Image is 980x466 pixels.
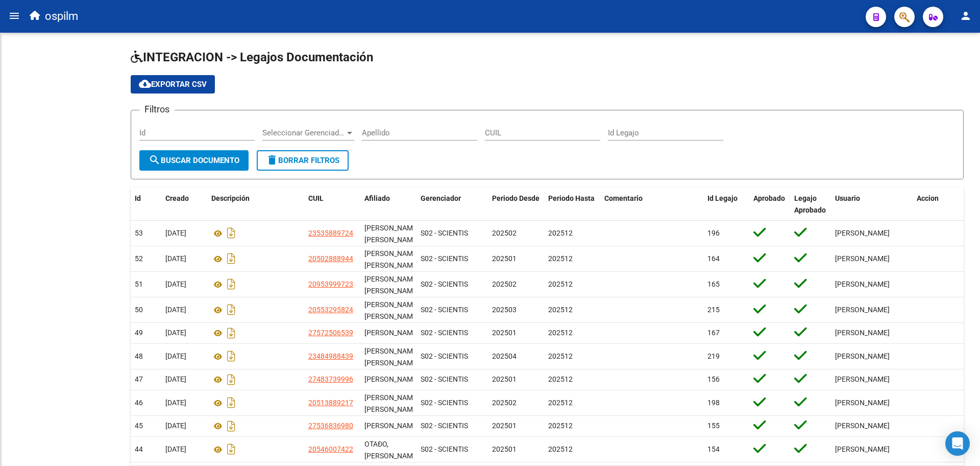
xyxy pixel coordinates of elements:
[149,156,239,165] span: Buscar Documento
[492,329,517,337] span: 202501
[225,225,238,241] i: Descargar documento
[165,352,186,360] span: [DATE]
[421,194,461,202] span: Gerenciador
[831,188,913,221] datatable-header-cell: Usuario
[257,150,349,171] button: Borrar Filtros
[548,229,573,237] span: 202512
[165,399,186,407] span: [DATE]
[492,306,517,314] span: 202503
[225,276,238,292] i: Descargar documento
[135,254,143,263] span: 52
[304,188,360,221] datatable-header-cell: CUIL
[600,188,703,221] datatable-header-cell: Comentario
[604,194,643,202] span: Comentario
[139,102,175,116] h3: Filtros
[165,306,186,314] span: [DATE]
[707,399,720,407] span: 198
[421,329,468,337] span: S02 - SCIENTIS
[135,329,143,337] span: 49
[548,306,573,314] span: 202512
[835,375,890,383] span: [PERSON_NAME]
[835,229,890,237] span: [PERSON_NAME]
[707,329,720,337] span: 167
[308,399,353,407] span: 20513889217
[165,422,186,430] span: [DATE]
[421,422,468,430] span: S02 - SCIENTIS
[165,280,186,288] span: [DATE]
[266,156,339,165] span: Borrar Filtros
[421,399,468,407] span: S02 - SCIENTIS
[548,194,595,202] span: Periodo Hasta
[492,254,517,263] span: 202501
[225,348,238,364] i: Descargar documento
[548,352,573,360] span: 202512
[703,188,749,221] datatable-header-cell: Id Legajo
[364,300,419,320] span: VILLANUEVA, LIAM VALENTIN
[135,306,143,314] span: 50
[135,399,143,407] span: 46
[835,280,890,288] span: [PERSON_NAME]
[308,254,353,263] span: 20502888944
[707,352,720,360] span: 219
[421,254,468,263] span: S02 - SCIENTIS
[225,371,238,388] i: Descargar documento
[960,10,972,22] mat-icon: person
[165,329,186,337] span: [DATE]
[225,418,238,434] i: Descargar documento
[364,224,419,244] span: TORRES, VALLEJOS EVA MILAGROS
[360,188,416,221] datatable-header-cell: Afiliado
[421,280,468,288] span: S02 - SCIENTIS
[308,352,353,360] span: 23484988439
[207,188,304,221] datatable-header-cell: Descripción
[835,254,890,263] span: [PERSON_NAME]
[262,128,345,137] span: Seleccionar Gerenciador
[492,422,517,430] span: 202501
[421,445,468,453] span: S02 - SCIENTIS
[421,229,468,237] span: S02 - SCIENTIS
[149,154,161,166] mat-icon: search
[492,280,517,288] span: 202502
[707,194,738,202] span: Id Legajo
[135,194,141,202] span: Id
[492,399,517,407] span: 202502
[421,306,468,314] span: S02 - SCIENTIS
[308,375,353,383] span: 27483739996
[835,329,890,337] span: [PERSON_NAME]
[421,352,468,360] span: S02 - SCIENTIS
[308,194,324,202] span: CUIL
[364,249,419,269] span: TRONCOZO, LIAN ALEJANDRO
[139,78,151,90] mat-icon: cloud_download
[225,441,238,457] i: Descargar documento
[135,352,143,360] span: 48
[835,194,860,202] span: Usuario
[548,399,573,407] span: 202512
[548,375,573,383] span: 202512
[707,254,720,263] span: 164
[225,325,238,341] i: Descargar documento
[364,194,390,202] span: Afiliado
[8,10,20,22] mat-icon: menu
[749,188,790,221] datatable-header-cell: Aprobado
[364,393,419,413] span: REYNAL CHACON, MATIAS DAMIAN
[45,5,78,28] span: ospilm
[707,422,720,430] span: 155
[835,306,890,314] span: [PERSON_NAME]
[492,445,517,453] span: 202501
[225,301,238,318] i: Descargar documento
[225,394,238,411] i: Descargar documento
[135,229,143,237] span: 53
[707,306,720,314] span: 215
[131,75,215,94] button: Exportar CSV
[364,347,419,367] span: VIEYRA, LAUTARO ISMAEL
[492,352,517,360] span: 202504
[161,188,207,221] datatable-header-cell: Creado
[421,375,468,383] span: S02 - SCIENTIS
[131,50,373,64] span: INTEGRACION -> Legajos Documentación
[308,445,353,453] span: 20546007422
[753,194,785,202] span: Aprobado
[835,352,890,360] span: [PERSON_NAME]
[308,280,353,288] span: 20953999723
[492,229,517,237] span: 202502
[364,375,419,383] span: RIVAS, MALENA AYLEN
[548,445,573,453] span: 202512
